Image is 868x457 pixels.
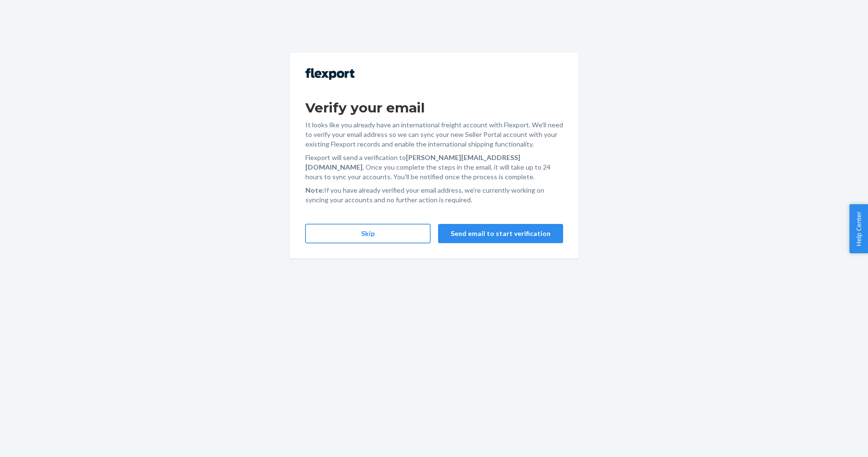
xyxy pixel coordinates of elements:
[305,185,563,205] p: If you have already verified your email address, we're currently working on syncing your accounts...
[305,186,324,194] strong: Note:
[305,68,354,80] img: Flexport logo
[849,204,868,253] button: Help Center
[305,99,563,116] h1: Verify your email
[305,224,430,243] button: Skip
[305,120,563,149] p: It looks like you already have an international freight account with Flexport. We'll need to veri...
[305,153,520,171] strong: [PERSON_NAME][EMAIL_ADDRESS][DOMAIN_NAME]
[438,224,563,243] button: Send email to start verification
[305,153,563,182] p: Flexport will send a verification to . Once you complete the steps in the email, it will take up ...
